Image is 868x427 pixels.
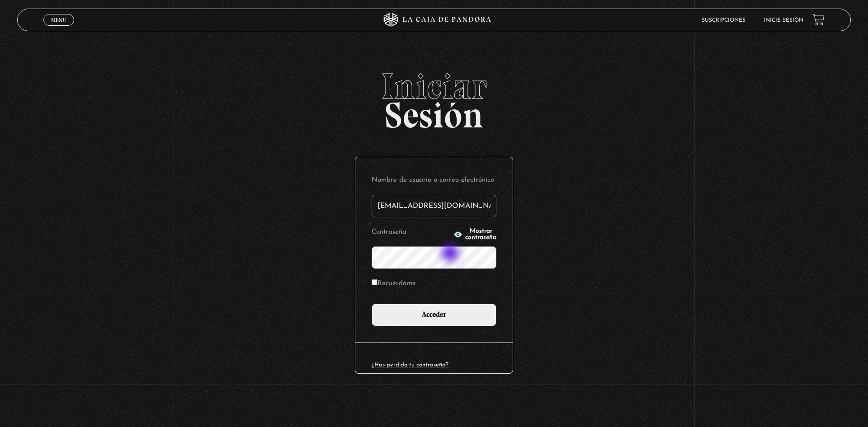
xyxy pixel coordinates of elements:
[764,18,803,23] a: Inicie sesión
[812,14,825,26] a: View your shopping cart
[372,279,377,285] input: Recuérdame
[702,18,745,23] a: Suscripciones
[17,68,850,104] span: Iniciar
[48,25,70,31] span: Cerrar
[17,68,850,126] h2: Sesión
[372,174,496,188] label: Nombre de usuario o correo electrónico
[372,277,416,291] label: Recuérdame
[51,17,66,23] span: Menu
[372,304,496,326] input: Acceder
[372,362,448,368] a: ¿Has perdido tu contraseña?
[465,228,496,241] span: Mostrar contraseña
[372,225,451,239] label: Contraseña
[453,228,496,241] button: Mostrar contraseña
